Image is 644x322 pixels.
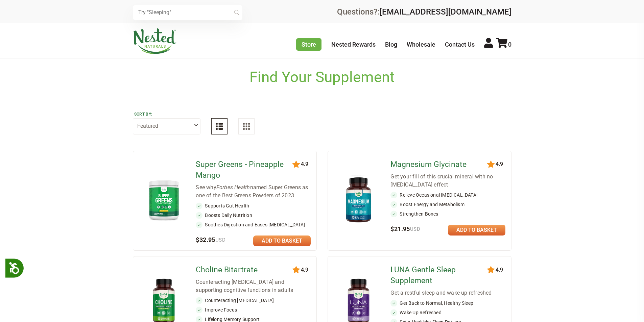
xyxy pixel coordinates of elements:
img: Super Greens - Pineapple Mango [144,177,184,223]
a: 0 [496,41,511,48]
li: Supports Gut Health [196,202,311,209]
span: $21.95 [390,225,420,232]
a: Wholesale [407,41,435,48]
em: Forbes Health [216,184,250,191]
a: Nested Rewards [331,41,376,48]
input: Try "Sleeping" [133,5,242,20]
li: Wake Up Refreshed [390,309,505,316]
li: Boosts Daily Nutrition [196,212,311,219]
a: Super Greens - Pineapple Mango [196,159,293,181]
h1: Find Your Supplement [249,69,395,86]
img: Magnesium Glycinate [339,174,378,226]
a: Contact Us [445,41,475,48]
a: [EMAIL_ADDRESS][DOMAIN_NAME] [380,7,511,17]
div: Get a restful sleep and wake up refreshed [390,289,505,297]
span: USD [215,237,225,243]
li: Improve Focus [196,306,311,313]
a: LUNA Gentle Sleep Supplement [390,265,488,286]
div: Counteracting [MEDICAL_DATA] and supporting cognitive functions in adults [196,278,311,294]
li: Counteracting [MEDICAL_DATA] [196,297,311,304]
img: Grid [243,123,250,130]
a: Magnesium Glycinate [390,159,488,170]
span: $32.95 [196,236,225,243]
label: Sort by: [134,112,199,117]
img: List [216,123,223,130]
a: Choline Bitartrate [196,265,293,275]
span: USD [410,226,420,232]
span: 0 [508,41,511,48]
img: Nested Naturals [133,28,177,54]
div: Get your fill of this crucial mineral with no [MEDICAL_DATA] effect [390,173,505,189]
li: Strengthen Bones [390,210,505,217]
li: Soothes Digestion and Eases [MEDICAL_DATA] [196,221,311,228]
li: Get Back to Normal, Healthy Sleep [390,300,505,306]
li: Relieve Occasional [MEDICAL_DATA] [390,192,505,198]
div: See why named Super Greens as one of the Best Greens Powders of 2023 [196,183,311,200]
a: Store [296,38,321,51]
li: Boost Energy and Metabolism [390,201,505,208]
a: Blog [385,41,397,48]
div: Questions?: [337,8,511,16]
